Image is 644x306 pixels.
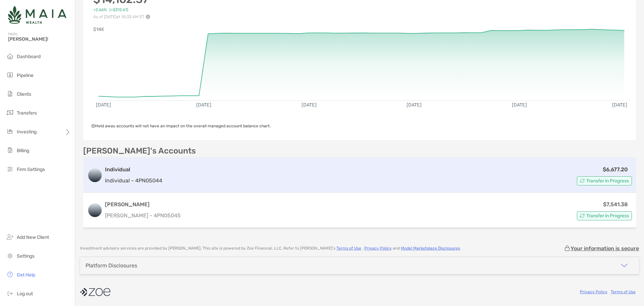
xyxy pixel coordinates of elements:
[586,179,629,183] span: Transfer in Progress
[86,262,137,269] div: Platform Disclosures
[91,124,271,128] span: Held away accounts will not have an impact on the overall managed account balance chart.
[17,167,45,172] span: Firm Settings
[105,176,162,185] p: Individual - 4PN05044
[88,169,102,182] img: logo account
[96,102,111,108] text: [DATE]
[6,270,14,278] img: get-help icon
[6,165,14,173] img: firm-settings icon
[93,27,104,32] text: $14K
[8,3,66,27] img: Zoe Logo
[407,102,422,108] text: [DATE]
[105,211,181,220] p: [PERSON_NAME] - 4PN05045
[17,253,35,259] span: Settings
[146,14,150,19] img: Performance Info
[364,246,392,251] a: Privacy Policy
[17,91,31,97] span: Clients
[401,246,460,251] a: Model Marketplace Disclosures
[603,200,628,209] p: $7,541.38
[80,246,461,251] p: Investment advisory services are provided by [PERSON_NAME] . This site is powered by Zoe Financia...
[302,102,317,108] text: [DATE]
[512,102,527,108] text: [DATE]
[17,234,49,240] span: Add New Client
[88,204,102,217] img: logo account
[586,214,629,218] span: Transfer in Progress
[603,165,628,174] p: $6,677.20
[580,178,585,183] img: Account Status icon
[109,7,128,12] span: (+$312.61)
[611,290,636,294] a: Terms of Use
[620,261,628,269] img: icon arrow
[6,52,14,60] img: dashboard icon
[6,146,14,154] img: billing icon
[580,213,585,218] img: Account Status icon
[6,127,14,135] img: investing icon
[83,147,196,155] p: [PERSON_NAME]'s Accounts
[8,36,71,42] span: [PERSON_NAME]!
[571,245,639,252] p: Your information is secure
[6,289,14,297] img: logout icon
[105,201,181,209] h3: [PERSON_NAME]
[17,129,37,135] span: Investing
[17,110,37,116] span: Transfers
[6,252,14,260] img: settings icon
[17,148,29,154] span: Billing
[336,246,361,251] a: Terms of Use
[80,285,110,300] img: company logo
[17,272,35,278] span: Get Help
[580,290,607,294] a: Privacy Policy
[6,233,14,241] img: add_new_client icon
[105,166,162,174] h3: Individual
[6,71,14,79] img: pipeline icon
[6,108,14,117] img: transfers icon
[6,90,14,98] img: clients icon
[612,102,627,108] text: [DATE]
[93,14,164,19] p: As of [DATE] at 10:33 AM ET
[17,291,33,297] span: Log out
[93,7,107,12] span: +2.66%
[17,73,34,78] span: Pipeline
[196,102,211,108] text: [DATE]
[17,54,41,59] span: Dashboard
